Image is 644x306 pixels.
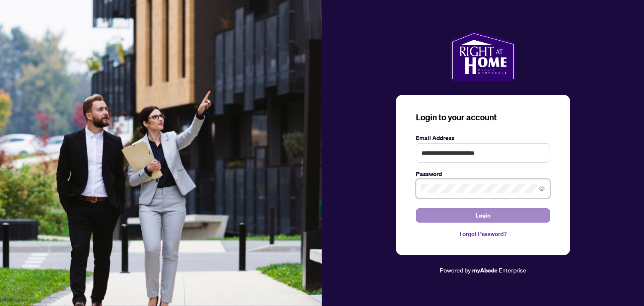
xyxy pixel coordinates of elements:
[416,133,550,143] label: Email Address
[416,208,550,223] button: Login
[539,186,545,192] span: eye
[475,209,491,222] span: Login
[416,169,550,179] label: Password
[416,229,550,239] a: Forgot Password?
[450,31,515,81] img: ma-logo
[472,266,498,275] a: myAbode
[499,266,526,274] span: Enterprise
[440,266,471,274] span: Powered by
[416,112,550,123] h3: Login to your account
